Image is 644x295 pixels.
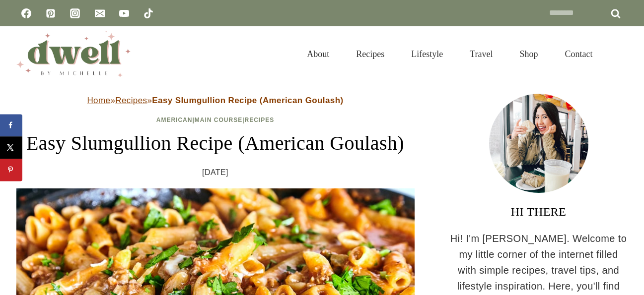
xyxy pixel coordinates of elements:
a: American [156,117,193,123]
span: » » [87,96,343,105]
a: Contact [552,38,606,70]
a: Lifestyle [398,38,456,70]
a: Instagram [65,3,85,23]
button: View Search Form [611,46,628,62]
a: YouTube [114,3,134,23]
a: TikTok [139,3,158,23]
span: | | [156,117,274,123]
nav: Primary Navigation [293,38,606,70]
a: Main Course [195,117,242,123]
h1: Easy Slumgullion Recipe (American Goulash) [16,128,415,158]
a: Home [87,96,110,105]
time: [DATE] [202,166,228,179]
a: Travel [456,38,506,70]
a: Recipes [343,38,398,70]
a: Facebook [16,3,36,23]
a: Email [90,3,110,23]
h3: HI THERE [449,203,628,221]
a: Pinterest [41,3,61,23]
a: Shop [506,38,551,70]
strong: Easy Slumgullion Recipe (American Goulash) [152,96,343,105]
a: Recipes [115,96,147,105]
a: About [293,38,343,70]
a: Recipes [245,117,275,123]
img: DWELL by michelle [16,31,131,77]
